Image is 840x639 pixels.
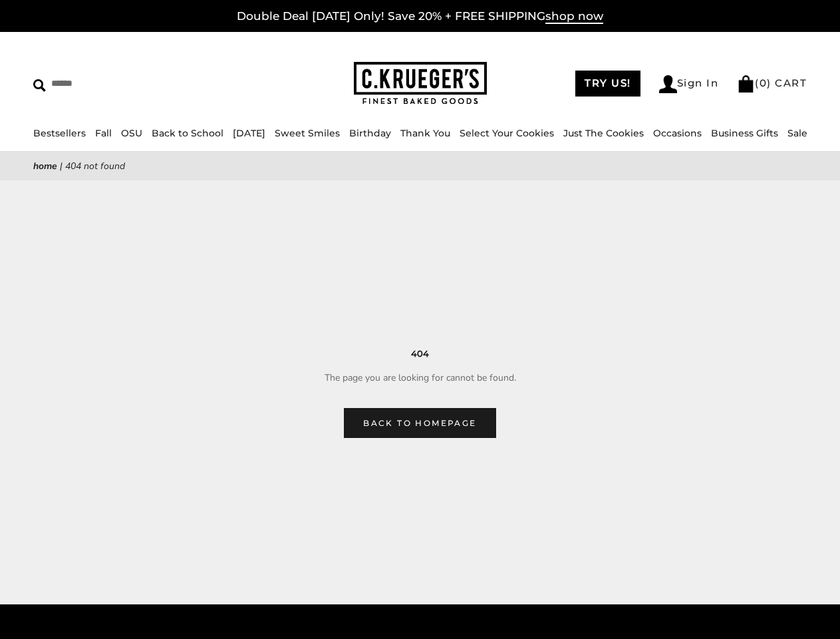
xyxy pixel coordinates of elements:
a: Bestsellers [33,127,86,139]
span: 404 Not Found [65,160,125,172]
span: shop now [545,9,603,24]
a: TRY US! [575,71,640,97]
a: [DATE] [233,127,265,139]
a: Sale [787,127,807,139]
a: Just The Cookies [563,127,644,139]
nav: breadcrumbs [33,158,807,174]
a: Home [33,160,57,172]
a: Birthday [349,127,391,139]
a: Select Your Cookies [460,127,554,139]
a: (0) CART [737,77,807,89]
img: Search [33,79,46,92]
a: Back to School [152,127,223,139]
a: Fall [95,127,112,139]
a: Occasions [653,127,702,139]
h3: 404 [53,347,787,361]
span: | [60,160,63,172]
a: Business Gifts [711,127,778,139]
img: C.KRUEGER'S [354,62,487,105]
a: Sweet Smiles [275,127,340,139]
input: Search [33,73,210,94]
p: The page you are looking for cannot be found. [53,370,787,385]
img: Bag [737,75,755,93]
a: Sign In [659,75,719,93]
span: 0 [760,77,768,89]
img: Account [659,75,677,93]
a: OSU [121,127,142,139]
a: Double Deal [DATE] Only! Save 20% + FREE SHIPPINGshop now [237,9,603,24]
a: Back to homepage [344,408,495,438]
a: Thank You [400,127,450,139]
